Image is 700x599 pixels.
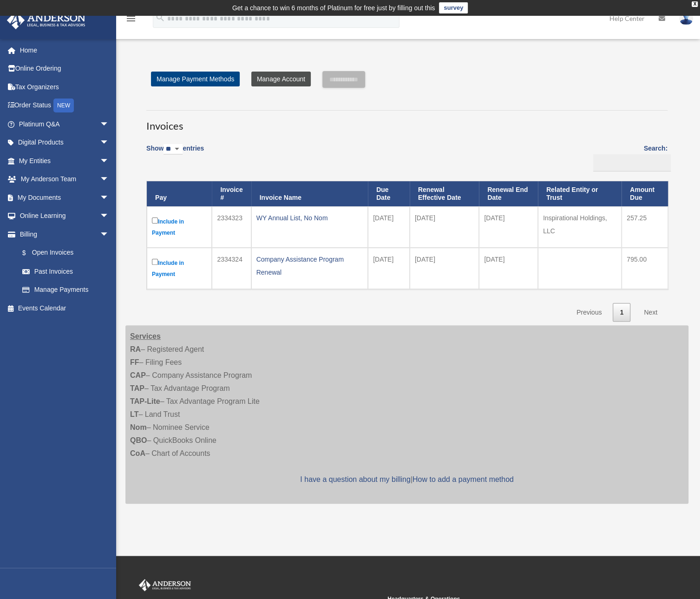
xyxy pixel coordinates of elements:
[439,2,468,13] a: survey
[125,16,137,24] a: menu
[100,115,118,134] span: arrow_drop_down
[7,188,123,207] a: My Documentsarrow_drop_down
[479,206,538,248] td: [DATE]
[147,181,212,206] th: Pay: activate to sort column descending
[412,475,514,483] a: How to add a payment method
[593,154,671,172] input: Search:
[130,345,141,353] strong: RA
[152,217,158,224] input: Include in Payment
[7,170,123,189] a: My Anderson Teamarrow_drop_down
[232,2,435,13] div: Get a chance to win 6 months of Platinum for free just by filling out this
[152,259,158,265] input: Include in Payment
[7,207,123,225] a: Online Learningarrow_drop_down
[130,397,160,405] strong: TAP-Lite
[130,473,684,486] p: |
[130,358,139,366] strong: FF
[538,181,621,206] th: Related Entity or Trust: activate to sort column ascending
[4,11,88,29] img: Anderson Advisors Platinum Portal
[130,449,145,457] strong: CoA
[125,13,137,24] i: menu
[130,332,161,340] strong: Services
[151,72,240,86] a: Manage Payment Methods
[251,181,368,206] th: Invoice Name: activate to sort column ascending
[152,216,207,238] label: Include in Payment
[7,299,123,317] a: Events Calendar
[7,59,123,78] a: Online Ordering
[152,257,207,280] label: Include in Payment
[251,72,311,86] a: Manage Account
[130,384,144,392] strong: TAP
[212,181,251,206] th: Invoice #: activate to sort column ascending
[621,248,668,289] td: 795.00
[130,410,138,418] strong: LT
[479,181,538,206] th: Renewal End Date: activate to sort column ascending
[621,206,668,248] td: 257.25
[7,151,123,170] a: My Entitiesarrow_drop_down
[7,41,123,59] a: Home
[100,151,118,171] span: arrow_drop_down
[130,371,146,379] strong: CAP
[164,144,183,155] select: Showentries
[100,207,118,226] span: arrow_drop_down
[146,110,667,133] h3: Invoices
[27,247,32,259] span: $
[621,181,668,206] th: Amount Due: activate to sort column ascending
[212,206,251,248] td: 2334323
[7,78,123,96] a: Tax Organizers
[212,248,251,289] td: 2334324
[7,96,123,115] a: Order StatusNEW
[130,436,147,444] strong: QBO
[7,115,123,133] a: Platinum Q&Aarrow_drop_down
[590,143,667,171] label: Search:
[692,1,698,7] div: close
[13,262,118,281] a: Past Invoices
[300,475,410,483] a: I have a question about my billing
[13,281,118,299] a: Manage Payments
[569,303,608,322] a: Previous
[410,181,479,206] th: Renewal Effective Date: activate to sort column ascending
[256,253,363,279] div: Company Assistance Program Renewal
[146,143,204,164] label: Show entries
[100,188,118,207] span: arrow_drop_down
[479,248,538,289] td: [DATE]
[155,13,165,23] i: search
[613,303,630,322] a: 1
[256,211,363,224] div: WY Annual List, No Nom
[100,133,118,152] span: arrow_drop_down
[7,133,123,152] a: Digital Productsarrow_drop_down
[100,170,118,189] span: arrow_drop_down
[130,423,147,431] strong: Nom
[538,206,621,248] td: Inspirational Holdings, LLC
[410,248,479,289] td: [DATE]
[410,206,479,248] td: [DATE]
[7,225,118,244] a: Billingarrow_drop_down
[13,244,114,263] a: $Open Invoices
[53,99,74,112] div: NEW
[125,325,688,504] div: – Registered Agent – Filing Fees – Company Assistance Program – Tax Advantage Program – Tax Advan...
[368,181,410,206] th: Due Date: activate to sort column ascending
[100,225,118,244] span: arrow_drop_down
[368,248,410,289] td: [DATE]
[137,579,193,591] img: Anderson Advisors Platinum Portal
[368,206,410,248] td: [DATE]
[637,303,664,322] a: Next
[679,12,693,25] img: User Pic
